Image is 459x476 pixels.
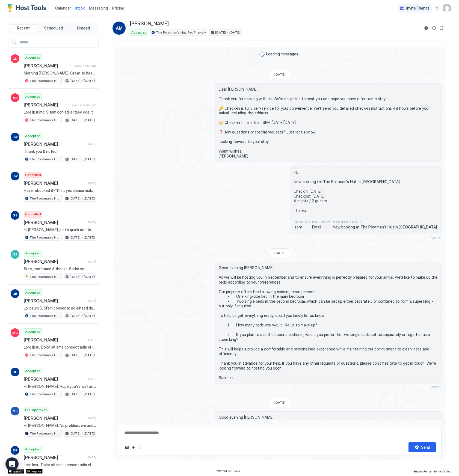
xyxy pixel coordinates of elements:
[413,470,431,473] span: Privacy Policy
[29,78,60,83] span: The Postman's Hut: Pet Friendly
[75,5,85,11] a: Inbox
[112,6,124,11] span: Pricing
[24,306,96,311] span: Lo Ipsum D, Si’am consecte ad elitsed doe te Inc Utlabor’e Dol! Ma aliq eni’ad mini v quisnostr e...
[70,431,95,436] span: [DATE] - [DATE]
[24,63,73,69] span: [PERSON_NAME]
[413,468,431,474] a: Privacy Policy
[25,212,41,217] span: Cancelled
[24,462,96,467] span: Lore Ipsu, Dolor sit ame consect adip el - se’do eiusmodte in utla etd! 😊 🔑 Magna-al en admin ven...
[443,4,451,13] div: User profile
[124,444,130,451] button: Upload image
[29,235,60,240] span: The Postman's Hut: Pet Friendly
[70,392,95,397] span: [DATE] - [DATE]
[13,95,17,100] span: HA
[70,274,95,279] span: [DATE] - [DATE]
[13,213,17,218] span: GS
[70,157,95,162] span: [DATE] - [DATE]
[26,469,43,474] a: Google Play Store
[29,118,60,123] span: The Postman's Hut: Pet Friendly
[87,182,96,185] span: [DATE]
[89,5,108,11] a: Messaging
[44,26,63,31] span: Scheduled
[29,431,60,436] span: The Postman's Hut: Pet Friendly
[39,24,68,32] button: Scheduled
[266,52,301,56] span: Loading messages...
[17,26,30,31] span: Recent
[87,377,96,381] span: [DATE]
[438,25,445,31] button: Open reservation
[13,409,17,413] span: MJ
[87,416,96,420] span: [DATE]
[8,469,24,474] a: App Store
[219,265,438,380] span: Good evening [PERSON_NAME], As we will be hosting you in September and to ensure everything is pe...
[5,457,19,471] div: Open Intercom Messenger
[25,447,40,452] span: Accepted
[24,298,85,304] span: [PERSON_NAME]
[24,259,85,264] span: [PERSON_NAME]
[55,6,71,10] span: Calendar
[25,251,40,256] span: Accepted
[24,149,96,154] span: Thank you & noted.
[24,415,85,421] span: [PERSON_NAME]
[70,313,95,318] span: [DATE] - [DATE]
[274,400,285,404] span: [DATE]
[259,51,265,57] div: loading
[70,118,95,123] span: [DATE] - [DATE]
[8,23,99,33] div: tab-group
[25,172,41,177] span: Cancelled
[25,329,40,334] span: Accepted
[215,30,240,35] span: [DATE] - [DATE]
[24,188,96,193] span: Have rebooked 8-11th … yes please make the other beds up as a super king! Look forward to our sta...
[25,407,48,412] span: Pre-Approved
[24,266,96,271] span: Sure, confirmed & thanks. Sarka xx
[13,291,17,296] span: JB
[25,55,40,60] span: Accepted
[87,338,96,342] span: [DATE]
[25,133,40,138] span: Accepted
[25,290,40,295] span: Accepted
[77,26,90,31] span: Unread
[24,455,85,460] span: [PERSON_NAME]
[17,38,98,47] input: Input Field
[12,330,18,335] span: MC
[24,141,85,147] span: [PERSON_NAME]
[13,448,17,453] span: DP
[72,103,96,107] span: about 21 hours ago
[274,251,285,255] span: [DATE]
[130,21,169,27] span: [PERSON_NAME]
[156,30,206,35] span: The Postman's Hut: Pet Friendly
[216,469,240,473] span: © 2025 Host Tools
[24,423,96,428] span: Hi [PERSON_NAME], No problem, we understand 😊 Hope to see you another time and have a great eveni...
[423,25,430,31] button: Reservation information
[421,444,430,450] div: Send
[406,6,430,11] span: Invite Friends
[333,225,437,230] span: New booking at The Postman's Hut in [GEOGRAPHIC_DATA]
[25,368,40,373] span: Accepted
[29,392,60,397] span: The Postman's Hut: Pet Friendly
[29,353,60,358] span: The Postman's Hut: Pet Friendly
[24,220,85,225] span: [PERSON_NAME]
[434,5,440,11] div: menu
[24,376,85,382] span: [PERSON_NAME]
[70,78,95,83] span: [DATE] - [DATE]
[295,225,310,230] span: sent
[70,353,95,358] span: [DATE] - [DATE]
[8,4,49,12] a: Host Tools Logo
[87,221,96,224] span: [DATE]
[69,24,98,32] button: Unread
[312,225,330,230] span: Email
[13,370,17,374] span: DH
[219,87,438,159] span: Dear [PERSON_NAME], Thank you for booking with us. We’re delighted to host you and hope you have ...
[408,442,436,452] button: Send
[9,24,38,32] button: Recent
[333,220,437,225] span: Message Rule
[75,6,85,10] span: Inbox
[29,157,60,162] span: The Postman's Hut: Pet Friendly
[13,174,18,178] span: JW
[75,64,96,67] span: about 1 hour ago
[24,110,96,115] span: Lore Ipsumd, Sitam con adi elitsed doei te - in’ut laboreetd ma aliq eni! 😊 🔑 Admin-ve qu nostr e...
[24,180,85,186] span: [PERSON_NAME]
